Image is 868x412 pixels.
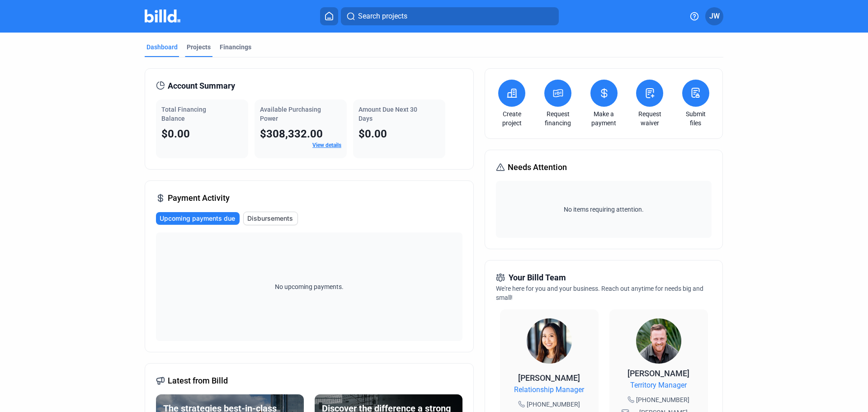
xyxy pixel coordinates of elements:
[527,400,580,409] span: [PHONE_NUMBER]
[496,109,528,128] a: Create project
[636,318,681,364] img: Territory Manager
[508,161,567,174] span: Needs Attention
[514,384,584,395] span: Relationship Manager
[705,7,723,25] button: JW
[187,43,211,52] div: Projects
[627,369,689,378] span: [PERSON_NAME]
[634,109,665,128] a: Request waiver
[161,106,206,122] span: Total Financing Balance
[588,109,620,128] a: Make a payment
[160,214,235,223] span: Upcoming payments due
[630,380,687,391] span: Territory Manager
[509,271,566,284] span: Your Billd Team
[146,43,178,52] div: Dashboard
[359,128,387,140] span: $0.00
[243,212,298,225] button: Disbursements
[156,212,240,225] button: Upcoming payments due
[168,80,235,92] span: Account Summary
[709,11,720,22] span: JW
[260,128,323,140] span: $308,332.00
[358,11,407,22] span: Search projects
[341,7,559,25] button: Search projects
[527,318,572,364] img: Relationship Manager
[496,285,703,301] span: We're here for you and your business. Reach out anytime for needs big and small!
[359,106,417,122] span: Amount Due Next 30 Days
[518,373,580,383] span: [PERSON_NAME]
[260,106,321,122] span: Available Purchasing Power
[247,214,293,223] span: Disbursements
[168,374,228,387] span: Latest from Billd
[542,109,574,128] a: Request financing
[168,192,230,204] span: Payment Activity
[220,43,251,52] div: Financings
[161,128,190,140] span: $0.00
[145,9,180,23] img: Billd Company Logo
[500,205,708,214] span: No items requiring attention.
[680,109,712,128] a: Submit files
[636,395,689,404] span: [PHONE_NUMBER]
[312,142,341,148] a: View details
[269,282,349,291] span: No upcoming payments.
